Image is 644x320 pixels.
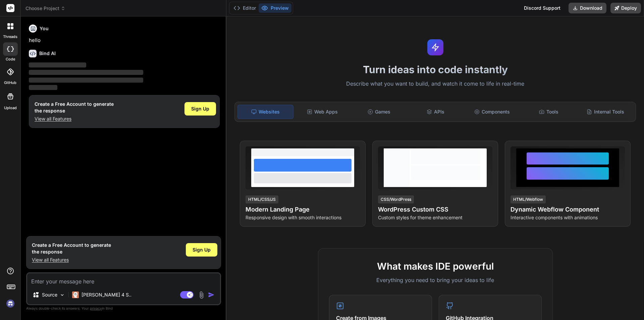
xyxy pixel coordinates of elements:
div: Websites [237,105,293,119]
span: ‌ [29,62,86,67]
img: signin [5,298,16,309]
div: Discord Support [520,3,565,13]
div: Components [465,105,520,119]
span: ‌ [29,85,57,90]
span: Sign Up [193,246,211,253]
button: Editor [231,3,259,13]
h4: WordPress Custom CSS [378,205,492,214]
img: attachment [198,291,205,299]
span: privacy [90,306,102,310]
p: View all Features [32,257,111,263]
img: Pick Models [59,292,65,298]
h6: You [40,25,49,32]
span: Sign Up [191,105,209,112]
h1: Create a Free Account to generate the response [32,242,111,255]
p: View all Features [35,116,114,122]
button: Download [569,3,606,13]
h4: Dynamic Webflow Component [511,205,625,214]
p: Source [42,291,57,298]
div: CSS/WordPress [378,195,414,203]
button: Deploy [610,3,641,13]
h6: Bind AI [39,50,56,57]
span: Choose Project [25,5,65,12]
h1: Create a Free Account to generate the response [35,101,114,114]
span: ‌ [29,78,143,83]
div: HTML/Webflow [511,195,546,203]
span: ‌ [29,70,143,75]
div: Games [352,105,407,119]
p: Interactive components with animations [511,214,625,221]
p: Responsive design with smooth interactions [246,214,360,221]
label: code [6,56,15,62]
p: [PERSON_NAME] 4 S.. [82,291,131,298]
div: Web Apps [295,105,350,119]
label: threads [3,34,17,40]
div: Tools [521,105,577,119]
button: Preview [259,3,291,13]
img: icon [208,291,215,298]
div: Internal Tools [578,105,633,119]
label: Upload [4,105,17,111]
h1: Turn ideas into code instantly [230,63,640,76]
p: Everything you need to bring your ideas to life [329,276,542,284]
img: Claude 4 Sonnet [72,291,79,298]
label: GitHub [4,80,16,86]
h2: What makes IDE powerful [329,259,542,273]
div: HTML/CSS/JS [246,195,278,203]
p: Describe what you want to build, and watch it come to life in real-time [230,80,640,88]
h4: Modern Landing Page [246,205,360,214]
div: APIs [408,105,463,119]
p: Always double-check its answers. Your in Bind [26,305,221,312]
p: Custom styles for theme enhancement [378,214,492,221]
p: hello [29,37,220,44]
